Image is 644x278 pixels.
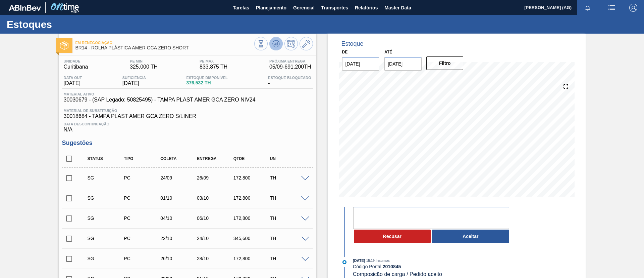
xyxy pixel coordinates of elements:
[200,59,227,63] span: PE MAX
[353,259,365,263] span: [DATE]
[60,41,68,50] img: Ícone
[86,236,126,241] div: Sugestão Criada
[195,195,236,201] div: 03/10/2025
[353,271,442,277] span: Composicão de carga / Pedido aceito
[122,236,163,241] div: Pedido de Compra
[384,4,411,12] span: Master Data
[355,4,378,12] span: Relatórios
[122,156,163,161] div: Tipo
[159,236,199,241] div: 22/10/2025
[293,4,315,12] span: Gerencial
[268,175,309,181] div: TH
[122,80,146,86] span: [DATE]
[232,156,272,161] div: Qtde
[365,259,375,263] span: - 15:19
[577,3,598,12] button: Notificações
[122,175,163,181] div: Pedido de Compra
[342,57,379,71] input: dd/mm/yyyy
[9,5,41,11] img: TNhmsLtSVTkK8tSr43FrP2fwEKptu5GPRR3wAAAABJRU5ErkJggg==
[384,57,422,71] input: dd/mm/yyyy
[342,50,348,54] label: De
[159,175,199,181] div: 24/09/2025
[64,97,256,103] span: 30030679 - (SAP Legado: 50825495) - TAMPA PLAST AMER GCA ZERO NIV24
[86,156,126,161] div: Status
[64,76,82,80] span: Data out
[284,37,298,50] button: Programar Estoque
[159,215,199,221] div: 04/10/2025
[268,76,311,80] span: Estoque Bloqueado
[159,195,199,201] div: 01/10/2025
[268,236,309,241] div: TH
[186,76,228,80] span: Estoque Disponível
[86,256,126,261] div: Sugestão Criada
[608,4,616,12] img: userActions
[321,4,348,12] span: Transportes
[354,230,431,243] button: Recusar
[232,175,272,181] div: 172,800
[122,256,163,261] div: Pedido de Compra
[75,45,254,50] span: BR14 - ROLHA PLÁSTICA AMER GCA ZERO SHORT
[383,264,401,269] strong: 2010845
[341,40,364,47] div: Estoque
[75,41,254,45] span: Em renegociação
[268,256,309,261] div: TH
[122,195,163,201] div: Pedido de Compra
[195,215,236,221] div: 06/10/2025
[130,59,158,63] span: PE MIN
[159,156,199,161] div: Coleta
[432,230,509,243] button: Aceitar
[86,175,126,181] div: Sugestão Criada
[86,195,126,201] div: Sugestão Criada
[232,215,272,221] div: 172,800
[62,119,313,133] div: N/A
[122,215,163,221] div: Pedido de Compra
[256,4,286,12] span: Planejamento
[233,4,249,12] span: Tarefas
[353,264,512,269] div: Código Portal:
[269,64,311,70] span: 05/09 - 691,200 TH
[195,156,236,161] div: Entrega
[186,80,228,85] span: 376,532 TH
[64,109,311,113] span: Material de Substituição
[64,59,88,63] span: Unidade
[254,37,268,50] button: Visão Geral dos Estoques
[232,256,272,261] div: 172,800
[268,156,309,161] div: UN
[268,215,309,221] div: TH
[86,215,126,221] div: Sugestão Criada
[195,236,236,241] div: 24/10/2025
[375,259,390,263] span: : Insumos
[426,56,464,70] button: Filtro
[232,195,272,201] div: 172,800
[195,175,236,181] div: 26/09/2025
[195,256,236,261] div: 28/10/2025
[64,113,311,119] span: 30018684 - TAMPA PLAST AMER GCA ZERO S/LINER
[130,64,158,70] span: 325,000 TH
[232,236,272,241] div: 345,600
[266,76,313,86] div: -
[62,140,313,147] h3: Sugestões
[629,4,637,12] img: Logout
[269,37,283,50] button: Atualizar Gráfico
[7,21,126,28] h1: Estoques
[64,64,88,70] span: Curitibana
[64,80,82,86] span: [DATE]
[384,50,392,54] label: Até
[122,76,146,80] span: Suficiência
[200,64,227,70] span: 833,875 TH
[268,195,309,201] div: TH
[159,256,199,261] div: 26/10/2025
[64,122,311,126] span: Data Descontinuação
[300,37,313,50] button: Ir ao Master Data / Geral
[269,59,311,63] span: Próxima Entrega
[64,92,256,96] span: Material ativo
[342,260,346,264] img: atual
